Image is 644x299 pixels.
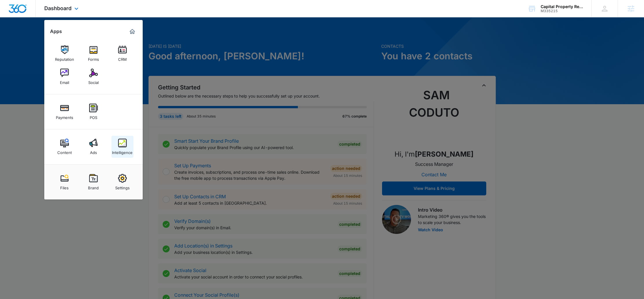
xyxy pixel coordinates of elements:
[82,136,104,158] a: Ads
[9,9,14,14] img: logo_orange.svg
[90,147,97,155] div: Ads
[82,66,104,88] a: Social
[111,171,133,193] a: Settings
[82,43,104,65] a: Forms
[112,147,133,155] div: Intelligence
[56,112,73,120] div: Payments
[118,54,127,62] div: CRM
[16,34,20,38] img: tab_domain_overview_orange.svg
[60,77,69,85] div: Email
[82,171,104,193] a: Brand
[82,101,104,123] a: POS
[128,27,137,36] a: Marketing 360® Dashboard
[541,4,583,9] div: account name
[54,43,76,65] a: Reputation
[60,183,69,190] div: Files
[54,66,76,88] a: Email
[111,136,133,158] a: Intelligence
[88,77,99,85] div: Social
[54,136,76,158] a: Content
[541,9,583,13] div: account id
[90,112,97,120] div: POS
[16,9,28,14] div: v 4.0.25
[58,34,62,38] img: tab_keywords_by_traffic_grey.svg
[88,183,99,190] div: Brand
[9,15,14,20] img: website_grey.svg
[15,15,64,20] div: Domain: [DOMAIN_NAME]
[54,101,76,123] a: Payments
[111,43,133,65] a: CRM
[54,171,76,193] a: Files
[64,34,98,38] div: Keywords by Traffic
[55,54,74,62] div: Reputation
[115,183,130,190] div: Settings
[50,29,62,34] h2: Apps
[57,147,72,155] div: Content
[88,54,99,62] div: Forms
[44,5,71,11] span: Dashboard
[22,34,52,38] div: Domain Overview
